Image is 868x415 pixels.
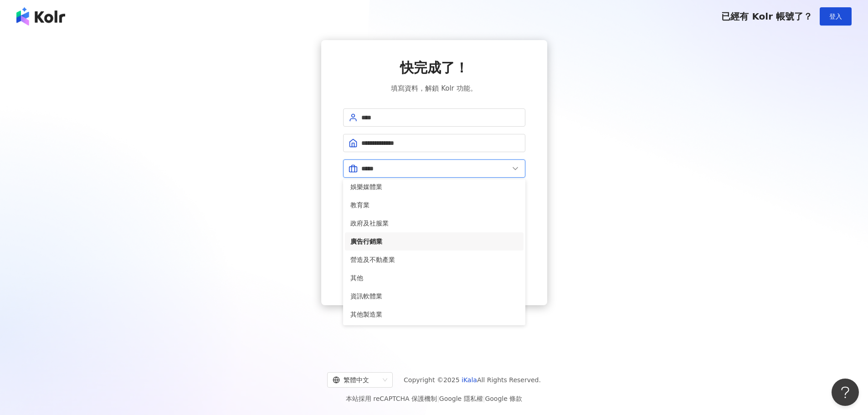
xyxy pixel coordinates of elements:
[400,58,468,77] span: 快完成了！
[350,291,518,301] span: 資訊軟體業
[832,379,859,406] iframe: Help Scout Beacon - Open
[350,182,518,192] span: 娛樂媒體業
[350,309,518,319] span: 其他製造業
[350,255,518,265] span: 營造及不動產業
[346,393,522,404] span: 本站採用 reCAPTCHA 保護機制
[404,374,541,385] span: Copyright © 2025 All Rights Reserved.
[462,376,477,384] a: iKala
[350,218,518,228] span: 政府及社服業
[437,395,439,402] span: |
[16,7,65,26] img: logo
[485,395,522,402] a: Google 條款
[820,7,852,26] button: 登入
[391,83,477,94] span: 填寫資料，解鎖 Kolr 功能。
[333,373,379,387] div: 繁體中文
[439,395,483,402] a: Google 隱私權
[350,200,518,210] span: 教育業
[829,13,842,20] span: 登入
[350,273,518,283] span: 其他
[350,236,518,246] span: 廣告行銷業
[721,11,812,22] span: 已經有 Kolr 帳號了？
[483,395,485,402] span: |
